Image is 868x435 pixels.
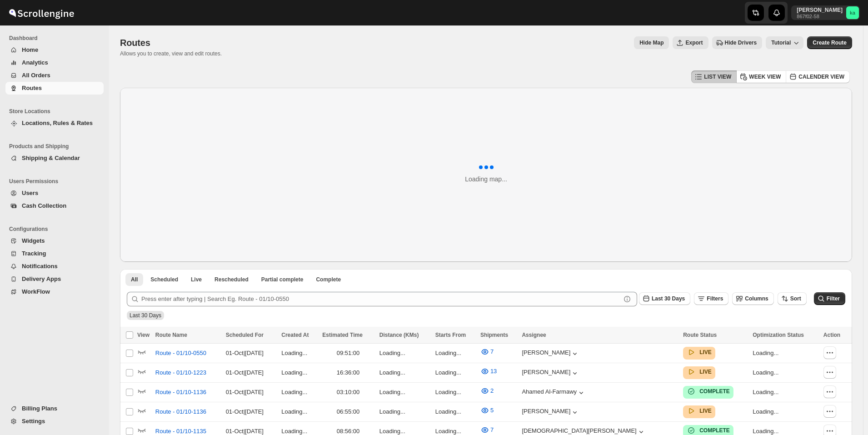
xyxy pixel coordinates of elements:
p: [PERSON_NAME] [797,6,843,14]
span: Optimization Status [753,332,804,338]
button: Route - 01/10-1136 [150,385,212,400]
div: 03:10:00 [322,388,374,397]
button: Shipping & Calendar [5,152,104,165]
button: Locations, Rules & Rates [5,117,104,130]
span: Billing Plans [22,405,57,412]
button: CALENDER VIEW [786,70,850,83]
span: Route - 01/10-0550 [155,349,206,358]
span: CALENDER VIEW [798,73,844,80]
span: Route - 01/10-1136 [155,407,206,416]
span: Complete [316,276,341,283]
span: 13 [490,368,497,375]
div: Loading map... [465,175,507,184]
span: Store Locations [9,108,105,115]
img: ScrollEngine [7,1,75,24]
button: 2 [475,384,499,398]
span: Shipping & Calendar [22,155,80,161]
span: Cash Collection [22,202,66,209]
span: All Orders [22,72,50,79]
span: Locations, Rules & Rates [22,120,93,126]
span: Tracking [22,250,46,257]
span: All [131,276,138,283]
span: Hide Drivers [725,39,757,46]
button: Sort [778,292,807,305]
div: [PERSON_NAME] [522,349,579,358]
span: Estimated Time [322,332,362,338]
p: 867f02-58 [797,14,843,19]
span: 01-Oct | [DATE] [226,428,264,435]
span: Shipments [480,332,508,338]
span: khaled alrashidi [846,6,859,19]
span: Home [22,46,38,53]
input: Press enter after typing | Search Eg. Route - 01/10-0550 [141,292,621,306]
p: Loading... [753,349,818,358]
span: Routes [22,85,42,91]
b: COMPLETE [699,427,730,434]
span: Notifications [22,263,58,270]
span: Columns [745,295,768,302]
span: Route - 01/10-1223 [155,368,206,377]
span: Starts From [435,332,466,338]
p: Loading... [281,388,317,397]
span: 01-Oct | [DATE] [226,408,264,415]
span: Partial complete [261,276,304,283]
span: Users Permissions [9,178,105,185]
button: Columns [732,292,773,305]
button: Billing Plans [5,402,104,415]
button: WEEK VIEW [736,70,786,83]
span: Last 30 Days [130,312,161,319]
span: Distance (KMs) [379,332,419,338]
p: Allows you to create, view and edit routes. [120,50,222,57]
button: 13 [475,364,502,379]
span: LIST VIEW [704,73,731,80]
button: LIVE [687,348,712,357]
button: Ahamed Al-Farmawy [522,388,586,397]
button: Last 30 Days [639,292,690,305]
button: 5 [475,403,499,418]
button: Settings [5,415,104,428]
span: Analytics [22,59,48,66]
span: Rescheduled [215,276,249,283]
span: Last 30 Days [652,295,685,302]
span: Created At [281,332,309,338]
button: Routes [5,82,104,95]
span: 01-Oct | [DATE] [226,350,264,356]
span: Tutorial [771,40,791,46]
p: Loading... [379,388,430,397]
button: Create Route [807,36,852,49]
span: Settings [22,418,45,425]
span: Products and Shipping [9,143,105,150]
span: Scheduled [150,276,178,283]
button: Filter [814,292,845,305]
p: Loading... [435,407,475,416]
span: Action [823,332,840,338]
span: Sort [790,295,801,302]
span: Create Route [813,39,847,46]
button: Analytics [5,56,104,69]
p: Loading... [379,368,430,377]
span: Filters [707,295,723,302]
span: 01-Oct | [DATE] [226,369,264,376]
button: [PERSON_NAME] [522,369,579,378]
button: All routes [125,273,143,286]
div: 16:36:00 [322,368,374,377]
b: COMPLETE [699,388,730,395]
span: 01-Oct | [DATE] [226,389,264,395]
span: 2 [490,387,494,394]
p: Loading... [281,368,317,377]
span: Routes [120,38,150,48]
span: Assignee [522,332,546,338]
p: Loading... [753,388,818,397]
span: Users [22,190,38,196]
button: Home [5,44,104,56]
button: Tutorial [766,36,803,49]
span: View [137,332,150,338]
button: Tracking [5,247,104,260]
button: COMPLETE [687,426,730,435]
p: Loading... [753,368,818,377]
span: Filter [827,295,840,302]
span: Route - 01/10-1136 [155,388,206,397]
button: LIVE [687,406,712,415]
